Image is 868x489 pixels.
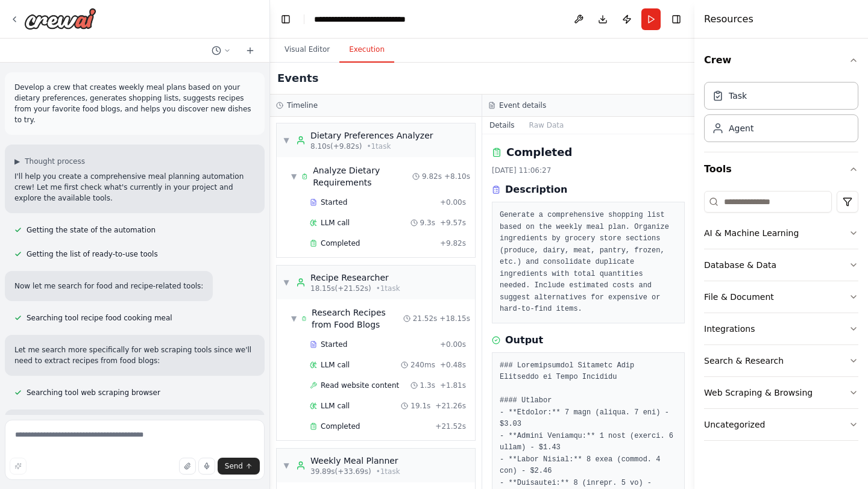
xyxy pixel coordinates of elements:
span: • 1 task [376,467,400,476]
div: AI & Machine Learning [704,227,799,239]
button: Upload files [179,458,196,475]
span: Getting the list of ready-to-use tools [27,249,158,259]
span: Completed [321,238,360,248]
span: LLM call [321,218,350,228]
button: Crew [704,43,858,77]
button: Tools [704,152,858,186]
h4: Resources [704,12,753,26]
span: ▼ [291,314,297,323]
button: Uncategorized [704,409,858,440]
span: Started [321,340,347,349]
button: Web Scraping & Browsing [704,377,858,408]
div: Recipe Researcher [310,272,400,284]
span: + 9.57s [440,218,466,228]
p: Develop a crew that creates weekly meal plans based on your dietary preferences, generates shoppi... [14,82,255,125]
h3: Description [505,182,567,197]
span: + 9.82s [440,238,466,248]
button: Send [218,458,260,475]
button: File & Document [704,281,858,313]
span: Read website content [321,381,399,390]
div: Tools [704,186,858,450]
span: Searching tool recipe food cooking meal [27,313,172,323]
p: Now let me search for food and recipe-related tools: [14,281,203,291]
span: Research Recipes from Food Blogs [312,307,403,331]
span: 1.3s [420,381,435,390]
span: Thought process [25,157,85,166]
span: 8.10s (+9.82s) [310,142,362,151]
span: ▼ [283,135,290,145]
div: Task [729,90,747,102]
h2: Events [277,70,318,87]
button: Raw Data [522,117,571,134]
div: Integrations [704,323,755,335]
button: Switch to previous chat [207,43,236,58]
div: Database & Data [704,259,776,271]
div: Agent [729,122,753,134]
button: Database & Data [704,249,858,281]
button: Hide left sidebar [277,11,294,28]
span: 240ms [410,360,435,370]
button: Search & Research [704,345,858,376]
span: + 8.10s [444,172,470,181]
span: • 1 task [376,284,400,293]
div: Crew [704,77,858,152]
span: + 0.48s [440,360,466,370]
div: [DATE] 11:06:27 [492,166,685,175]
span: + 0.00s [440,198,466,207]
span: + 0.00s [440,340,466,349]
span: + 21.52s [435,422,466,431]
span: Completed [321,422,360,431]
span: LLM call [321,401,350,411]
p: I'll help you create a comprehensive meal planning automation crew! Let me first check what's cur... [14,171,255,204]
h2: Completed [506,144,572,161]
span: • 1 task [366,142,391,151]
span: + 1.81s [440,381,466,390]
button: Hide right sidebar [668,11,685,28]
button: Visual Editor [275,37,339,63]
div: Web Scraping & Browsing [704,387,813,399]
p: Let me search more specifically for web scraping tools since we'll need to extract recipes from f... [14,344,255,366]
pre: Generate a comprehensive shopping list based on the weekly meal plan. Organize ingredients by gro... [500,210,677,316]
nav: breadcrumb [314,13,406,25]
div: Search & Research [704,355,784,367]
span: 21.52s [413,314,438,323]
span: 9.3s [420,218,435,228]
span: LLM call [321,360,350,370]
span: ▼ [283,278,290,287]
button: Details [482,117,522,134]
span: Analyze Dietary Requirements [313,164,412,188]
h3: Timeline [287,101,318,110]
span: 19.1s [410,401,430,411]
span: 39.89s (+33.69s) [310,467,371,476]
div: Uncategorized [704,419,765,431]
button: Integrations [704,313,858,344]
span: 18.15s (+21.52s) [310,284,371,293]
div: Dietary Preferences Analyzer [310,129,433,142]
button: Start a new chat [241,43,260,58]
span: ▼ [291,172,297,181]
span: Getting the state of the automation [27,225,156,235]
span: 9.82s [422,172,442,181]
h3: Output [505,333,543,347]
span: Send [225,461,243,471]
img: Logo [24,8,96,30]
div: File & Document [704,291,774,303]
button: AI & Machine Learning [704,217,858,249]
button: Click to speak your automation idea [198,458,215,475]
span: ▶ [14,157,20,166]
h3: Event details [499,101,546,110]
div: Weekly Meal Planner [310,455,400,467]
span: Searching tool web scraping browser [27,388,160,397]
span: Started [321,198,347,207]
button: ▶Thought process [14,157,85,166]
span: + 21.26s [435,401,466,411]
span: + 18.15s [439,314,470,323]
button: Execution [339,37,394,63]
button: Improve this prompt [10,458,27,475]
span: ▼ [283,461,290,470]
